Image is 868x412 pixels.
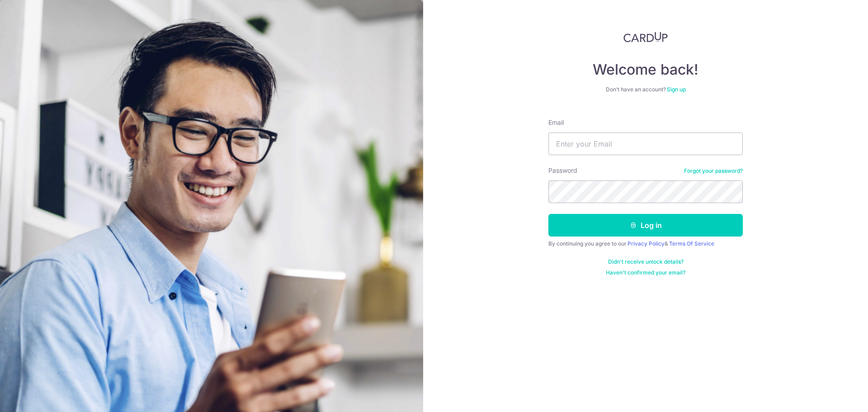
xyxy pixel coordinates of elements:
[548,118,564,127] label: Email
[548,240,743,247] div: By continuing you agree to our &
[548,214,743,237] button: Log in
[669,240,714,247] a: Terms Of Service
[623,32,668,43] img: CardUp Logo
[684,167,743,175] a: Forgot your password?
[548,61,743,79] h4: Welcome back!
[548,166,577,175] label: Password
[627,240,665,247] a: Privacy Policy
[548,86,743,93] div: Don’t have an account?
[606,269,685,276] a: Haven't confirmed your email?
[667,86,686,93] a: Sign up
[548,133,743,155] input: Enter your Email
[608,258,684,265] a: Didn't receive unlock details?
